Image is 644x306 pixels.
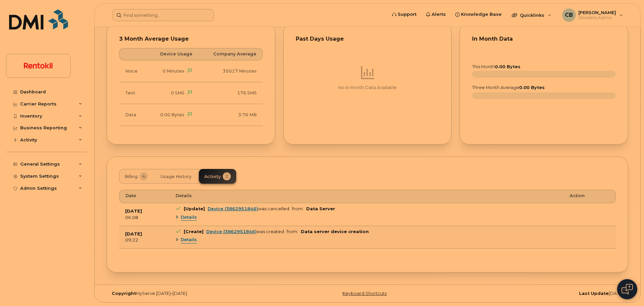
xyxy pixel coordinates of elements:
b: Data Server [306,206,335,211]
strong: Copyright [112,291,136,296]
div: Colby Boyd [558,8,628,22]
a: Device (3862951846) [208,206,258,211]
div: [DATE] [454,291,628,296]
span: 0.00 Bytes [160,112,184,117]
th: Device Usage [147,48,199,60]
td: Voice [119,60,147,82]
tspan: 0.00 Bytes [495,64,521,69]
b: [Update] [184,206,205,211]
span: CB [565,11,573,19]
span: [PERSON_NAME] [578,10,616,15]
div: Past Days Usage [296,36,439,42]
span: 0 Minutes [163,69,184,74]
td: Data [119,104,147,126]
span: Billing [124,174,138,179]
span: Details [181,214,197,221]
b: [DATE] [125,209,142,214]
div: was created [206,229,284,234]
span: 0 SMS [171,90,184,95]
div: was cancelled [208,206,289,211]
a: Support [387,8,421,21]
span: Quicklinks [520,12,544,18]
a: Keyboard Shortcuts [343,291,387,296]
div: 3 Month Average Usage [119,36,263,42]
a: Alerts [421,8,451,21]
td: Text [119,82,147,104]
b: [DATE] [125,231,142,236]
text: this month [472,64,521,69]
span: 4 [140,172,148,180]
p: No In Month Data Available [296,85,439,91]
div: 06:08 [125,215,164,221]
div: Quicklinks [507,8,556,22]
td: 176 SMS [199,82,262,104]
span: Date [126,193,136,199]
span: from: [292,206,303,211]
div: In Month Data [472,36,616,42]
tspan: 0.00 Bytes [519,85,545,90]
strong: Last Update [579,291,609,296]
span: Knowledge Base [461,11,502,18]
span: Wireless Admin [578,15,616,20]
span: from: [287,229,298,234]
div: MyServe [DATE]–[DATE] [107,291,281,296]
img: Open chat [621,284,633,295]
a: Device (3862951846) [206,229,257,234]
th: Action [564,190,616,203]
td: 3.76 MB [199,104,262,126]
b: [Create] [184,229,204,234]
td: 35017 Minutes [199,60,262,82]
span: Details [176,193,192,199]
span: Usage History [160,174,191,179]
span: Support [398,11,417,18]
span: Alerts [432,11,446,18]
span: Details [181,237,197,243]
div: 09:22 [125,237,164,243]
text: three month average [472,85,545,90]
th: Company Average [199,48,262,60]
input: Find something... [112,9,214,21]
a: Knowledge Base [451,8,506,21]
b: Data server device creation [301,229,369,234]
